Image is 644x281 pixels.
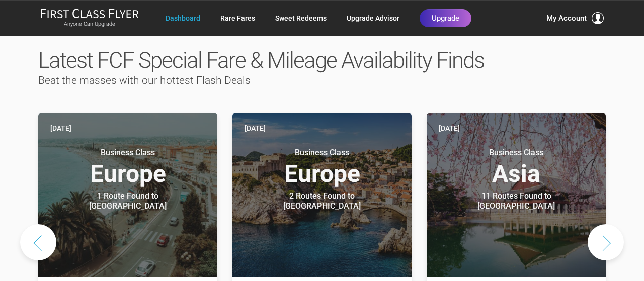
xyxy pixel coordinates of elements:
[259,148,385,158] small: Business Class
[38,74,251,86] span: Beat the masses with our hottest Flash Deals
[40,21,139,28] small: Anyone Can Upgrade
[65,191,191,211] div: 1 Route Found to [GEOGRAPHIC_DATA]
[166,9,200,27] a: Dashboard
[50,123,71,134] time: [DATE]
[245,148,399,186] h3: Europe
[453,148,579,158] small: Business Class
[38,47,484,73] span: Latest FCF Special Fare & Mileage Availability Finds
[40,8,139,19] img: First Class Flyer
[420,9,471,27] a: Upgrade
[439,148,594,186] h3: Asia
[588,224,624,260] button: Next slide
[546,12,604,24] button: My Account
[65,148,191,158] small: Business Class
[259,191,385,211] div: 2 Routes Found to [GEOGRAPHIC_DATA]
[50,148,205,186] h3: Europe
[546,12,587,24] span: My Account
[220,9,255,27] a: Rare Fares
[347,9,399,27] a: Upgrade Advisor
[40,8,139,28] a: First Class FlyerAnyone Can Upgrade
[275,9,327,27] a: Sweet Redeems
[439,123,460,134] time: [DATE]
[453,191,579,211] div: 11 Routes Found to [GEOGRAPHIC_DATA]
[20,224,56,260] button: Previous slide
[245,123,266,134] time: [DATE]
